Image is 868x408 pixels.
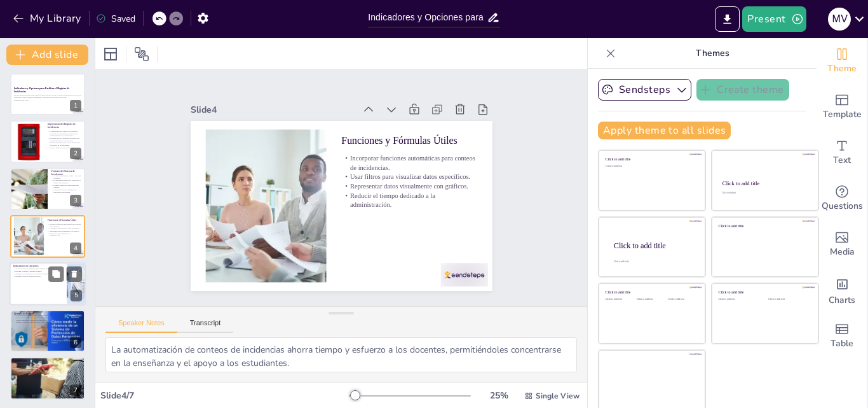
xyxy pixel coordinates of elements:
div: Click to add text [606,165,696,168]
div: 3 [10,168,85,210]
p: Ayuda a identificar áreas de mejora rápidamente. [14,367,81,369]
p: Generated with [URL] [14,99,81,101]
div: Add text boxes [817,130,867,176]
div: 2 [70,148,81,159]
p: Asegurar que toda la información relevante esté disponible. [51,188,81,193]
button: Speaker Notes [105,319,177,333]
div: Click to add text [637,298,665,301]
p: Mantener la consistencia en el registro de datos. [13,272,63,275]
div: Add ready made slides [817,84,867,130]
p: Funciones y Fórmulas Útiles [349,134,485,176]
div: Click to add title [606,157,696,162]
div: Layout [100,44,121,64]
button: Add slide [6,45,88,65]
div: Change the overall theme [817,38,867,84]
span: Charts [829,293,855,307]
div: Click to add text [722,192,806,195]
p: Reducir el tiempo dedicado a la administración. [48,232,81,237]
p: Facilitar el registro y análisis posterior. [13,270,63,272]
div: 7 [10,357,85,399]
p: Reducir el tiempo dedicado a la administración. [337,191,473,237]
p: Incluir campos editables y opciones desplegables. [14,316,81,319]
div: Add images, graphics, shapes or video [817,222,867,267]
span: Media [830,245,855,259]
p: Funciones y Fórmulas Útiles [48,218,81,222]
p: Conclusiones [14,359,81,363]
div: Click to add title [614,241,695,250]
button: Sendsteps [598,79,691,101]
button: My Library [10,8,86,29]
button: Present [742,6,806,32]
span: Table [831,337,853,351]
p: Formato de Bitácora de Incidencias [51,169,81,176]
p: Incluir opciones predefinidas para clasificar incidencias. [13,267,63,270]
p: Ejemplo de Formato [14,312,81,316]
div: 6 [70,337,81,348]
div: Slide 4 / 7 [100,390,349,402]
div: 2 [10,120,85,162]
button: Transcript [177,319,234,333]
p: Incluir campos específicos como fecha y nombre del estudiante. [51,179,81,183]
div: M V [828,8,851,31]
p: Usar filtros para visualizar datos específicos. [342,172,477,210]
p: Permitir comentarios adicionales para contexto. [51,184,81,188]
textarea: La automatización de conteos de incidencias ahorra tiempo y esfuerzo a los docentes, permitiéndol... [105,337,577,372]
div: Saved [96,13,135,25]
span: Single View [536,391,580,401]
div: Click to add title [722,180,807,186]
p: Incorporar funciones automáticas para conteos de incidencias. [344,154,481,200]
div: Click to add text [668,298,696,301]
span: Questions [822,199,863,213]
p: Contribuye a una mejor gestión del aula. [14,369,81,371]
div: Click to add title [606,290,696,295]
p: Indicadores de Opciones [13,264,63,268]
button: Apply theme to all slides [598,122,731,139]
div: 1 [70,100,81,111]
span: Position [134,46,149,62]
p: El registro ayuda a identificar patrones en el comportamiento de los estudiantes. [48,137,81,141]
p: Esta presentación aborda cómo diseñar formatos efectivos para el registro de incidencias en clase... [14,94,81,99]
strong: Indicadores y Opciones para Facilitar el Registro de Incidencias [14,87,69,93]
div: 5 [10,262,86,306]
div: 25 % [484,390,514,402]
p: Un registro efectivo mejora el ambiente escolar. [14,362,81,364]
input: Insert title [368,8,487,27]
div: Click to add text [719,298,759,301]
p: La importancia del registro de incidencias radica en su capacidad para monitorear el comportamien... [48,130,81,137]
button: Create theme [696,79,789,101]
div: 4 [70,243,81,254]
p: Incorporar funciones automáticas para conteos de incidencias. [48,223,81,228]
p: Mostrar un ejemplo visual del formato de registro. [14,314,81,317]
p: Representar datos visualmente con gráficos. [341,181,475,219]
span: Text [833,153,851,167]
p: Proporcionar instrucciones breves para su uso. [14,319,81,321]
div: 7 [70,384,81,396]
button: Export to PowerPoint [715,6,740,32]
p: Facilita la comunicación con los padres sobre el progreso de los estudiantes. [48,141,81,146]
div: Click to add title [719,223,810,228]
div: Click to add title [719,290,810,295]
span: Theme [827,62,857,76]
button: Delete Slide [67,266,82,281]
div: Add a table [817,313,867,359]
div: 5 [71,290,82,301]
p: Usar filtros para visualizar datos específicos. [48,228,81,230]
p: Representar datos visualmente con gráficos. [48,230,81,233]
p: Promueve una comunicación clara entre docentes y padres. [14,364,81,367]
div: 3 [70,195,81,206]
div: 6 [10,310,85,352]
div: 4 [10,215,85,257]
span: Template [823,108,862,122]
div: Add charts and graphs [817,267,867,313]
div: Slide 4 [209,74,372,120]
p: Se sugiere un formato simple y claro para el registro. [51,174,81,179]
p: Diseñar el formato para ser intuitivo y accesible. [14,321,81,324]
p: Ayuda a mejorar la gestión del aula. [48,146,81,148]
p: Identificar áreas de mejora en el aula. [13,275,63,278]
div: Click to add text [768,298,808,301]
div: Click to add text [606,298,634,301]
div: 1 [10,73,85,115]
p: Importancia del Registro de Incidencias [48,122,81,129]
div: Get real-time input from your audience [817,176,867,222]
p: Themes [621,38,804,69]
